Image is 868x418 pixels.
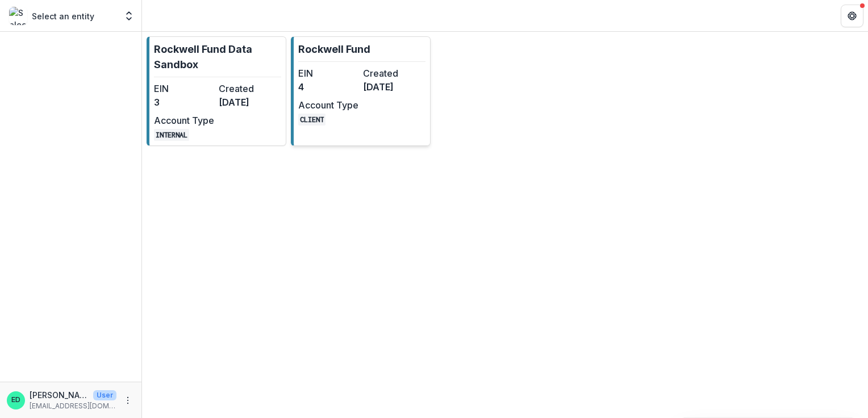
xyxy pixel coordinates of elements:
[298,98,358,112] dt: Account Type
[32,10,94,22] p: Select an entity
[154,41,281,72] p: Rockwell Fund Data Sandbox
[121,394,135,407] button: More
[154,95,214,109] dd: 3
[93,390,116,400] p: User
[298,41,370,57] p: Rockwell Fund
[363,66,423,80] dt: Created
[30,401,116,411] p: [EMAIL_ADDRESS][DOMAIN_NAME]
[9,7,27,25] img: Select an entity
[219,82,279,95] dt: Created
[219,95,279,109] dd: [DATE]
[841,5,863,27] button: Get Help
[154,82,214,95] dt: EIN
[30,389,89,401] p: [PERSON_NAME]
[154,129,189,141] code: INTERNAL
[363,80,423,94] dd: [DATE]
[298,80,358,94] dd: 4
[298,114,325,126] code: CLIENT
[11,396,20,404] div: Estevan D. Delgado
[147,36,286,146] a: Rockwell Fund Data SandboxEIN3Created[DATE]Account TypeINTERNAL
[154,114,214,127] dt: Account Type
[121,5,137,27] button: Open entity switcher
[291,36,431,146] a: Rockwell FundEIN4Created[DATE]Account TypeCLIENT
[298,66,358,80] dt: EIN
